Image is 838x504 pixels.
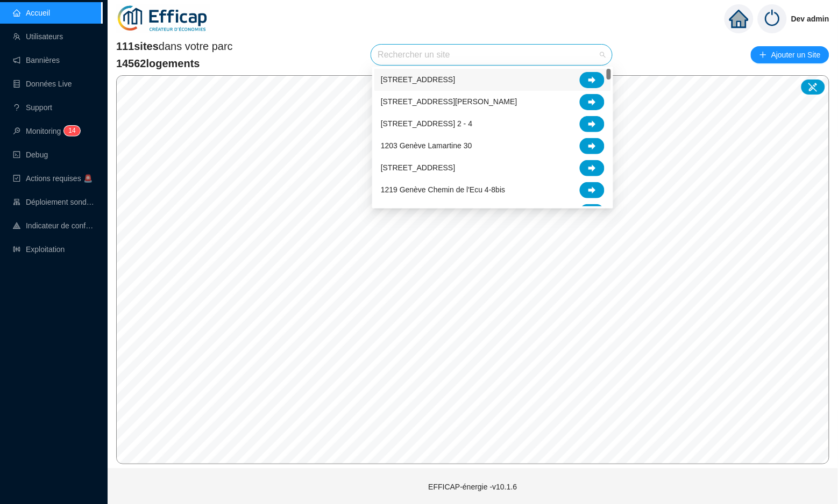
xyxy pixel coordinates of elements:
div: 1202 SdC Butini 15 [374,69,611,91]
span: home [729,9,749,28]
a: homeAccueil [13,9,50,17]
span: [STREET_ADDRESS] [381,74,455,85]
span: 4 [72,127,76,134]
div: 1219 Genève Chemin de l'Ecu 4-8bis [374,179,611,201]
span: [STREET_ADDRESS] 2 - 4 [381,118,472,129]
span: 14562 logements [116,56,233,71]
div: 1227 - Bureau des autos - Office Cantonal des Véhicules [374,201,611,223]
a: questionSupport [13,103,52,112]
a: heat-mapIndicateur de confort [13,221,95,230]
div: 1203 Avenue Charles Giron 12 [374,91,611,113]
a: slidersExploitation [13,245,65,254]
a: notificationBannières [13,56,60,64]
canvas: Map [117,76,829,464]
a: teamUtilisateurs [13,32,63,41]
a: databaseDonnées Live [13,80,72,88]
a: monitorMonitoring14 [13,127,77,135]
a: codeDebug [13,150,48,159]
span: [STREET_ADDRESS][PERSON_NAME] [381,96,517,107]
span: 111 sites [116,40,159,52]
span: 1219 Genève Chemin de l'Ecu 4-8bis [381,184,505,196]
div: 1203 Avenue Soret 2 - 4 [374,113,611,135]
span: Dev admin [791,2,829,36]
a: clusterDéploiement sondes [13,198,95,206]
span: Actions requises 🚨 [26,174,93,183]
div: 1203 Rue des Cèdres 12 [374,157,611,179]
img: power [758,4,787,33]
span: 1 [68,127,72,134]
sup: 14 [64,126,80,136]
span: dans votre parc [116,39,233,54]
span: Ajouter un Site [771,47,821,62]
span: [STREET_ADDRESS] [381,162,455,174]
span: check-square [13,175,20,182]
button: Ajouter un Site [751,46,829,63]
span: 1203 Genève Lamartine 30 [381,140,472,152]
span: EFFICAP-énergie - v10.1.6 [429,483,517,491]
span: plus [759,51,767,59]
div: 1203 Genève Lamartine 30 [374,135,611,157]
